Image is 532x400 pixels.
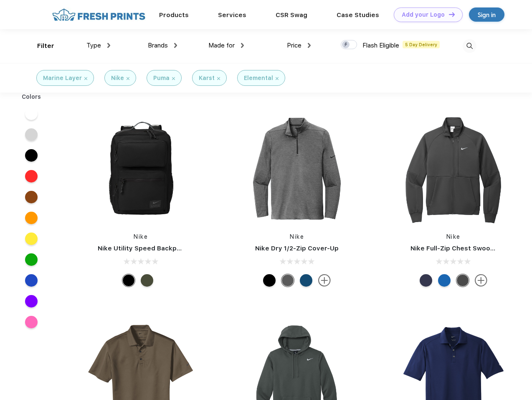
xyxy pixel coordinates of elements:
div: Midnight Navy [420,274,432,287]
img: dropdown.png [174,43,177,48]
span: 5 Day Delivery [403,41,440,48]
a: Nike [446,233,461,240]
img: dropdown.png [308,43,311,48]
span: Type [86,42,101,49]
a: Sign in [469,7,504,22]
img: func=resize&h=266 [85,113,196,224]
img: dropdown.png [107,43,110,48]
div: Add your Logo [402,11,445,18]
img: DT [449,12,455,17]
a: Nike [290,233,304,240]
div: Black [122,274,135,287]
div: Cargo Khaki [141,274,153,287]
img: filter_cancel.svg [84,77,87,80]
a: Services [218,11,246,19]
span: Brands [148,42,168,49]
img: more.svg [318,274,331,287]
img: func=resize&h=266 [241,113,352,224]
div: Elemental [244,74,273,82]
a: Nike Utility Speed Backpack [98,245,188,252]
div: Black [263,274,276,287]
span: Price [287,42,301,49]
a: CSR Swag [276,11,307,19]
img: dropdown.png [241,43,244,48]
img: desktop_search.svg [463,39,476,53]
span: Made for [208,42,235,49]
img: more.svg [475,274,487,287]
div: Sign in [478,10,496,20]
img: filter_cancel.svg [172,77,175,80]
a: Nike [134,233,148,240]
div: Black Heather [281,274,294,287]
div: Colors [15,92,48,101]
a: Products [159,11,189,19]
div: Royal [438,274,451,287]
img: func=resize&h=266 [398,113,509,224]
div: Marine Layer [43,74,82,82]
img: filter_cancel.svg [217,77,220,80]
a: Nike Full-Zip Chest Swoosh Jacket [410,245,522,252]
div: Karst [199,74,215,82]
div: Gym Blue [300,274,312,287]
img: fo%20logo%202.webp [50,7,148,22]
a: Nike Dry 1/2-Zip Cover-Up [255,245,339,252]
img: filter_cancel.svg [127,77,129,80]
span: Flash Eligible [362,42,399,49]
div: Nike [111,74,124,82]
div: Puma [153,74,170,82]
div: Filter [37,41,54,51]
img: filter_cancel.svg [276,77,279,80]
div: Anthracite [456,274,469,287]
